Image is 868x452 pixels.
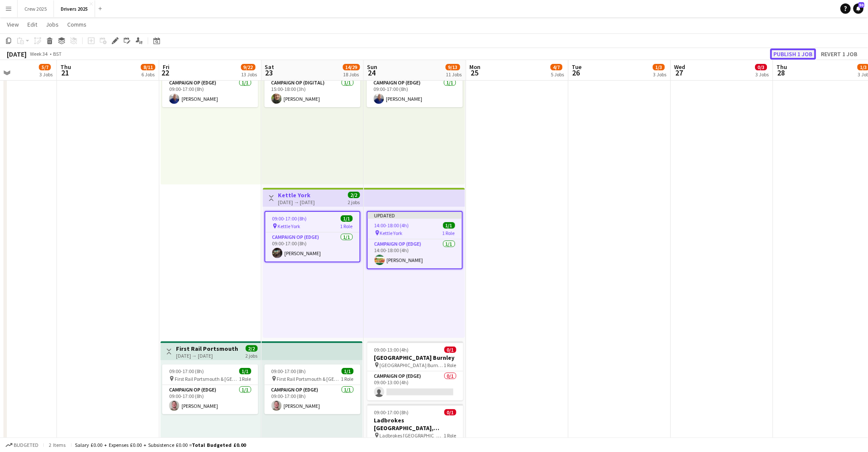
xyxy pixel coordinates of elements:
[468,68,481,78] span: 25
[367,341,463,401] app-job-card: 09:00-13:00 (4h)0/1[GEOGRAPHIC_DATA] Burnley [GEOGRAPHIC_DATA] Burnley1 RoleCampaign Op (Edge)0/1...
[176,345,240,353] h3: First Rail Portsmouth & [GEOGRAPHIC_DATA]
[4,440,40,450] button: Budgeted
[551,71,564,78] div: 5 Jobs
[446,64,460,70] span: 9/13
[374,409,409,416] span: 09:00-17:00 (8h)
[446,71,462,78] div: 11 Jobs
[42,19,62,30] a: Jobs
[265,385,361,414] app-card-role: Campaign Op (Edge)1/109:00-17:00 (8h)[PERSON_NAME]
[770,48,816,60] button: Publish 1 job
[348,198,360,205] div: 2 jobs
[175,376,239,382] span: First Rail Portsmouth & [GEOGRAPHIC_DATA]
[265,211,361,262] app-job-card: 09:00-17:00 (8h)1/1 Kettle York1 RoleCampaign Op (Edge)1/109:00-17:00 (8h)[PERSON_NAME]
[380,362,444,368] span: [GEOGRAPHIC_DATA] Burnley
[277,376,341,382] span: First Rail Portsmouth & [GEOGRAPHIC_DATA]
[192,442,246,448] span: Total Budgeted £0.00
[59,68,71,78] span: 21
[551,64,563,70] span: 4/7
[470,63,481,71] span: Mon
[444,362,456,368] span: 1 Role
[14,442,39,448] span: Budgeted
[265,78,361,107] app-card-role: Campaign Op (Digital)1/115:00-18:00 (3h)[PERSON_NAME]
[755,64,767,70] span: 0/3
[572,63,582,71] span: Tue
[67,21,87,28] span: Comms
[141,71,155,78] div: 6 Jobs
[7,50,27,58] div: [DATE]
[272,215,307,222] span: 09:00-17:00 (8h)
[366,68,378,78] span: 24
[39,64,51,70] span: 5/7
[7,21,19,28] span: View
[75,442,246,448] div: Salary £0.00 + Expenses £0.00 + Subsistence £0.00 =
[28,51,50,57] span: Week 34
[674,63,686,71] span: Wed
[340,223,353,229] span: 1 Role
[368,239,462,268] app-card-role: Campaign Op (Edge)1/114:00-18:00 (4h)[PERSON_NAME]
[27,21,37,28] span: Edit
[367,371,463,401] app-card-role: Campaign Op (Edge)0/109:00-13:00 (4h)
[443,222,455,229] span: 1/1
[367,211,463,269] app-job-card: Updated14:00-18:00 (4h)1/1 Kettle York1 RoleCampaign Op (Edge)1/114:00-18:00 (4h)[PERSON_NAME]
[242,71,257,78] div: 13 Jobs
[380,432,444,439] span: Ladbrokes [GEOGRAPHIC_DATA], [GEOGRAPHIC_DATA]
[46,21,59,28] span: Jobs
[367,63,378,71] span: Sun
[853,3,864,14] a: 50
[859,2,865,8] span: 50
[162,385,258,414] app-card-role: Campaign Op (Edge)1/109:00-17:00 (8h)[PERSON_NAME]
[54,0,95,17] button: Drivers 2025
[368,212,462,219] div: Updated
[375,222,409,229] span: 14:00-18:00 (4h)
[653,71,667,78] div: 3 Jobs
[265,57,361,107] app-job-card: 15:00-18:00 (3h)1/1 M&S [GEOGRAPHIC_DATA]1 RoleCampaign Op (Digital)1/115:00-18:00 (3h)[PERSON_NAME]
[176,353,240,359] div: [DATE] → [DATE]
[60,63,71,71] span: Thu
[162,78,258,107] app-card-role: Campaign Op (Edge)1/109:00-17:00 (8h)[PERSON_NAME]
[444,409,456,416] span: 0/1
[241,64,256,70] span: 9/22
[141,64,155,70] span: 8/11
[818,48,861,60] button: Revert 1 job
[47,442,68,448] span: 2 items
[367,354,463,362] h3: [GEOGRAPHIC_DATA] Burnley
[367,416,463,432] h3: Ladbrokes [GEOGRAPHIC_DATA], [GEOGRAPHIC_DATA]
[777,63,787,71] span: Thu
[162,57,258,107] app-job-card: 09:00-17:00 (8h)1/1 M&S [GEOGRAPHIC_DATA]1 RoleCampaign Op (Edge)1/109:00-17:00 (8h)[PERSON_NAME]
[278,191,315,199] h3: Kettle York
[24,19,41,30] a: Edit
[39,71,53,78] div: 3 Jobs
[278,199,315,205] div: [DATE] → [DATE]
[246,352,258,359] div: 2 jobs
[239,368,251,374] span: 1/1
[343,71,360,78] div: 18 Jobs
[264,68,274,78] span: 23
[367,57,463,107] app-job-card: 09:00-17:00 (8h)1/1 M&S [GEOGRAPHIC_DATA]1 RoleCampaign Op (Edge)1/109:00-17:00 (8h)[PERSON_NAME]
[265,63,274,71] span: Sat
[343,64,360,70] span: 14/29
[367,78,463,107] app-card-role: Campaign Op (Edge)1/109:00-17:00 (8h)[PERSON_NAME]
[444,347,456,353] span: 0/1
[443,230,455,236] span: 1 Role
[265,232,360,262] app-card-role: Campaign Op (Edge)1/109:00-17:00 (8h)[PERSON_NAME]
[348,192,360,198] span: 2/2
[162,365,258,414] app-job-card: 09:00-17:00 (8h)1/1 First Rail Portsmouth & [GEOGRAPHIC_DATA]1 RoleCampaign Op (Edge)1/109:00-17:...
[444,432,456,439] span: 1 Role
[776,68,787,78] span: 28
[653,64,665,70] span: 1/3
[246,345,258,352] span: 2/2
[341,215,353,222] span: 1/1
[169,368,204,374] span: 09:00-17:00 (8h)
[271,368,306,374] span: 09:00-17:00 (8h)
[239,376,251,382] span: 1 Role
[341,376,354,382] span: 1 Role
[265,365,361,414] app-job-card: 09:00-17:00 (8h)1/1 First Rail Portsmouth & [GEOGRAPHIC_DATA]1 RoleCampaign Op (Edge)1/109:00-17:...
